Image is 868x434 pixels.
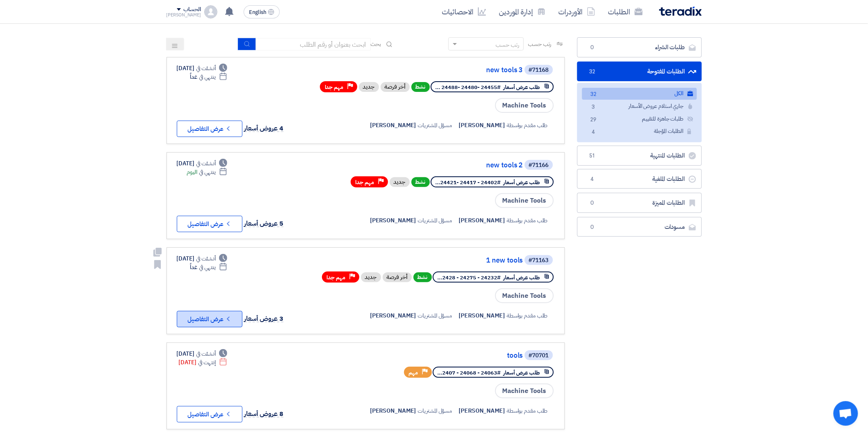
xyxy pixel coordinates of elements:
div: [DATE] [179,358,228,367]
a: إدارة الموردين [493,2,552,21]
span: طلب مقدم بواسطة [507,216,548,225]
div: #71166 [529,162,549,168]
span: رتب حسب [528,40,551,48]
a: الطلبات [602,2,649,21]
span: Machine Tools [495,288,554,303]
span: طلب مقدم بواسطة [507,121,548,130]
a: الكل [582,88,697,100]
div: [DATE] [177,254,228,263]
div: #70701 [529,353,549,359]
span: 29 [589,116,598,124]
span: Machine Tools [495,98,554,113]
span: مسؤل المشتريات [418,216,452,225]
span: 0 [587,199,597,207]
span: 5 عروض أسعار [244,219,284,228]
span: [PERSON_NAME] [370,311,416,320]
span: بحث [371,40,381,48]
span: #24455 -24480 -24488 ... [436,83,501,91]
span: طلب عرض أسعار [504,178,540,186]
a: الاحصائيات [436,2,493,21]
div: أخر فرصة [383,272,412,282]
div: جديد [390,177,410,187]
a: new tools 2 [359,162,523,169]
a: Open chat [834,401,858,426]
span: 51 [587,152,597,160]
span: مسؤل المشتريات [418,407,452,415]
span: ينتهي في [199,263,216,272]
span: مهم جدا [356,178,375,186]
span: 4 [589,128,598,137]
span: [PERSON_NAME] [370,216,416,225]
div: الحساب [183,6,201,13]
span: 3 عروض أسعار [244,314,284,324]
a: 1 new tools [359,257,523,264]
div: جديد [359,82,379,92]
span: إنتهت في [198,358,216,367]
span: [PERSON_NAME] [459,311,505,320]
span: 32 [587,68,597,76]
span: 32 [589,90,598,99]
span: أنشئت في [196,64,216,73]
a: طلبات جاهزة للتقييم [582,113,697,125]
span: [PERSON_NAME] [370,407,416,415]
span: 0 [587,223,597,231]
span: 0 [587,43,597,52]
span: Machine Tools [495,193,554,208]
span: 4 عروض أسعار [244,123,284,133]
span: #24402 - 24417 -24421... [436,178,501,186]
span: نشط [411,82,430,92]
div: أخر فرصة [381,82,410,92]
a: مسودات0 [577,217,702,237]
span: [PERSON_NAME] [370,121,416,130]
span: مهم [409,369,418,377]
div: غداً [190,73,227,81]
span: [PERSON_NAME] [459,216,505,225]
button: عرض التفاصيل [177,406,242,423]
span: طلب عرض أسعار [504,369,540,377]
img: Teradix logo [659,7,702,16]
span: مسؤل المشتريات [418,311,452,320]
span: English [249,9,266,15]
span: ينتهي في [199,168,216,176]
span: نشط [413,272,432,282]
span: أنشئت في [196,159,216,168]
span: طلب مقدم بواسطة [507,311,548,320]
a: tools [359,352,523,359]
span: [PERSON_NAME] [459,407,505,415]
span: أنشئت في [196,254,216,263]
span: ينتهي في [199,73,216,81]
a: طلبات الشراء0 [577,37,702,57]
span: أنشئت في [196,349,216,358]
button: عرض التفاصيل [177,121,242,137]
img: profile_test.png [204,5,217,18]
span: Machine Tools [495,384,554,398]
span: طلب مقدم بواسطة [507,407,548,415]
button: عرض التفاصيل [177,311,242,327]
input: ابحث بعنوان أو رقم الطلب [256,38,371,50]
a: الطلبات المميزة0 [577,193,702,213]
span: مهم جدا [325,83,344,91]
div: [DATE] [177,159,228,168]
div: [PERSON_NAME] [167,13,201,17]
div: [DATE] [177,64,228,73]
a: new tools 3 [359,66,523,74]
div: [DATE] [177,349,228,358]
a: جاري استلام عروض الأسعار [582,101,697,112]
div: اليوم [187,168,227,176]
a: الطلبات المفتوحة32 [577,62,702,82]
span: مسؤل المشتريات [418,121,452,130]
a: الطلبات المنتهية51 [577,146,702,166]
span: 3 [589,103,598,112]
span: 8 عروض أسعار [244,409,284,419]
span: 4 [587,175,597,183]
span: طلب عرض أسعار [504,83,540,91]
a: الأوردرات [552,2,602,21]
span: #24063 - 24068 - 2407... [438,369,501,377]
div: #71168 [529,67,549,73]
button: عرض التفاصيل [177,216,242,232]
span: [PERSON_NAME] [459,121,505,130]
div: جديد [361,272,381,282]
span: نشط [411,177,430,187]
div: #71163 [529,258,549,263]
button: English [244,5,280,18]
